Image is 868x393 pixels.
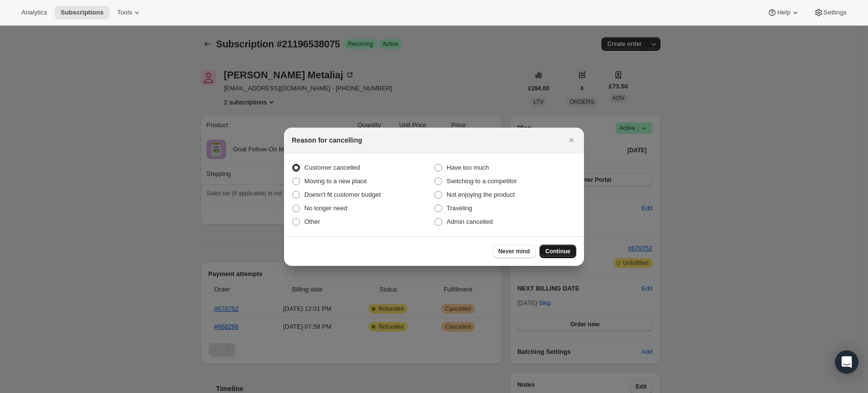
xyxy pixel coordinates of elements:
[21,9,47,16] span: Analytics
[304,218,320,225] span: Other
[15,6,53,19] button: Analytics
[808,6,853,19] button: Settings
[304,177,367,185] span: Moving to a new place
[447,204,472,212] span: Traveling
[304,204,347,212] span: No longer need
[447,191,515,198] span: Not enjoying the product
[565,133,578,147] button: Close
[493,245,536,258] button: Never mind
[539,245,576,258] button: Continue
[447,218,493,225] span: Admin cancelled
[545,247,570,255] span: Continue
[777,9,790,16] span: Help
[447,177,517,185] span: Switching to a competitor
[60,9,104,16] span: Subscriptions
[292,135,362,145] h2: Reason for cancelling
[304,164,360,171] span: Customer cancelled
[762,6,806,19] button: Help
[447,164,489,171] span: Have too much
[835,350,858,374] div: Open Intercom Messenger
[304,191,381,198] span: Doesn't fit customer budget
[498,247,530,255] span: Never mind
[111,6,148,19] button: Tools
[823,9,847,16] span: Settings
[117,9,132,16] span: Tools
[55,6,109,19] button: Subscriptions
